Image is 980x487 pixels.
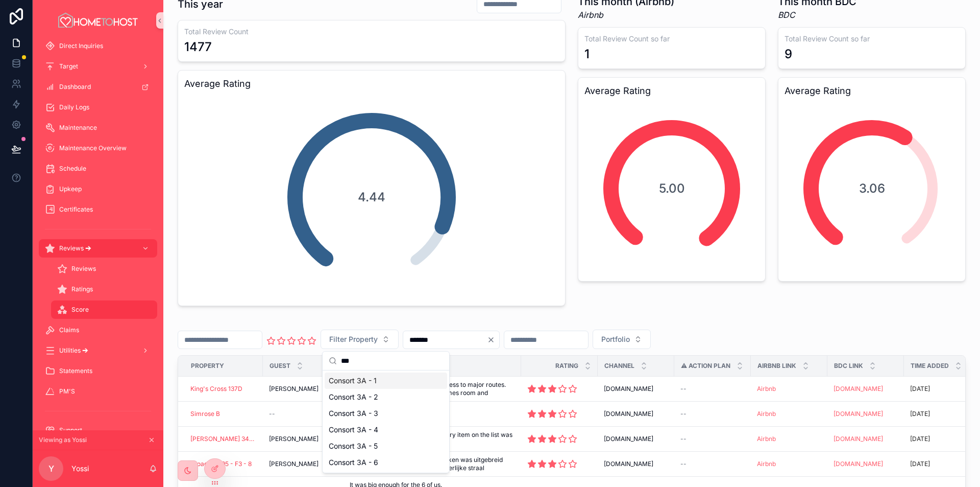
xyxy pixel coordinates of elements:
a: Airbnb [757,385,776,392]
a: PM'S [39,382,157,401]
button: Select Button [593,330,651,349]
span: Ratings [71,285,93,293]
a: -- [680,385,745,393]
a: [DOMAIN_NAME] [834,435,883,443]
span: Filter Property [329,334,378,344]
span: ⚠ Action plan [681,362,730,370]
div: 1 [584,46,590,62]
span: Support [59,426,82,434]
span: Consort 3A - 5 [329,441,378,451]
a: [PERSON_NAME] 345 - 7 [190,435,257,443]
span: Channel [604,362,634,370]
a: [PERSON_NAME] [269,435,337,443]
a: Direct Inquiries [39,37,157,55]
a: [DOMAIN_NAME] [834,385,898,393]
span: Direct Inquiries [59,42,103,50]
span: -- [680,410,687,418]
span: 3.06 [859,180,885,197]
span: [DOMAIN_NAME] [604,460,653,468]
a: [DOMAIN_NAME] [834,460,898,468]
span: [PERSON_NAME] [269,435,318,443]
button: Clear [487,336,499,344]
span: [DOMAIN_NAME] [604,385,653,393]
div: 9 [785,46,792,62]
a: Support [39,421,157,439]
span: Consort 3A - 3 [329,408,378,419]
a: -- [680,435,745,443]
a: Certificates [39,200,157,219]
h3: Total Review Count [184,27,559,37]
span: Statements [59,367,92,375]
a: Utilities 🡪 [39,341,157,360]
p: [DATE] [910,385,930,393]
span: Certificates [59,205,93,214]
a: Simrose B [190,410,220,418]
a: Target [39,57,157,76]
p: Yossi [71,463,89,474]
a: [DOMAIN_NAME] [834,410,898,418]
a: Dashboard [39,78,157,96]
span: Viewing as Yossi [39,436,87,444]
span: Utilities 🡪 [59,346,88,355]
a: Reviews [51,260,157,278]
a: [DOMAIN_NAME] [604,435,668,443]
p: [DATE] [910,435,930,443]
span: BDC Link [834,362,863,370]
span: Reviews 🡪 [59,244,91,252]
span: Airbnb Link [757,362,796,370]
h3: Average Rating [184,77,559,91]
span: Consort 3A - 2 [329,392,378,402]
span: Reviews [71,265,96,273]
a: Airbnb [757,460,776,468]
a: [DOMAIN_NAME] [834,435,898,443]
div: Suggestions [323,370,449,473]
p: [DATE] [910,460,930,468]
span: PM'S [59,387,75,396]
button: Select Button [321,330,399,349]
img: App logo [57,12,139,29]
a: Schedule [39,159,157,178]
a: [DATE] [910,435,974,443]
span: Maintenance Overview [59,144,127,152]
a: [DATE] [910,410,974,418]
a: Broadway 95 - F3 - 8 [190,460,257,468]
a: [DATE] [910,385,974,393]
span: [DOMAIN_NAME] [604,410,653,418]
span: 4.44 [358,189,385,205]
span: Target [59,62,78,71]
span: Consort 3A - 4 [329,425,378,435]
a: Maintenance Overview [39,139,157,157]
a: Reviews 🡪 [39,239,157,258]
span: Claims [59,326,79,334]
a: [PERSON_NAME] [269,385,337,393]
h3: Total Review Count so far [785,34,959,44]
a: [DATE] [910,460,974,468]
span: Consort 3A - 1 [329,376,377,386]
a: Statements [39,362,157,380]
span: Y [48,462,54,475]
span: Portfolio [601,334,630,344]
a: Score [51,300,157,319]
a: Upkeep [39,180,157,198]
a: Ratings [51,280,157,298]
a: Airbnb [757,435,821,443]
a: Broadway 95 - F3 - 8 [190,460,252,468]
span: [PERSON_NAME] [269,385,318,393]
div: scrollable content [33,41,163,430]
span: Consort 3A - 6 [329,457,378,468]
a: Airbnb [757,410,821,418]
span: Property [191,362,224,370]
span: -- [680,435,687,443]
span: [PERSON_NAME] [269,460,318,468]
a: [DOMAIN_NAME] [834,410,883,418]
a: -- [680,460,745,468]
span: Rating [555,362,578,370]
a: Airbnb [757,460,821,468]
a: -- [269,410,337,418]
span: Score [71,306,89,314]
span: Daily Logs [59,103,89,111]
span: Guest [269,362,290,370]
span: Maintenance [59,124,97,132]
